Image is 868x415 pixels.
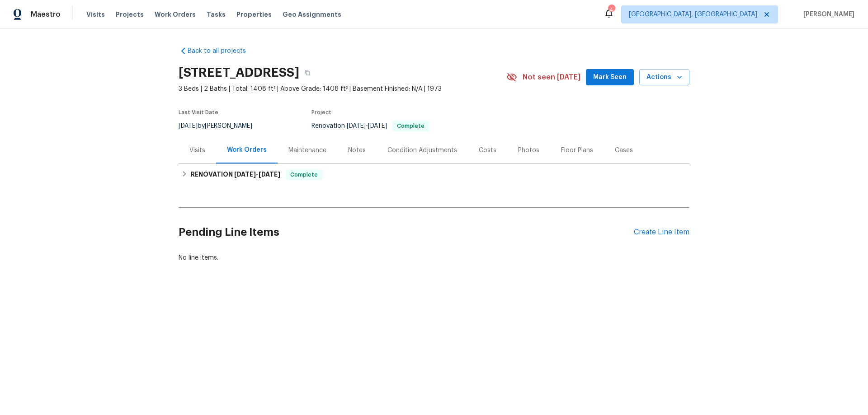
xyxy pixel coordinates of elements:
span: - [347,123,387,129]
div: by [PERSON_NAME] [179,121,263,131]
span: Project [311,110,331,115]
span: [DATE] [179,123,198,129]
div: No line items. [179,253,689,262]
div: Costs [479,146,496,155]
div: Maintenance [288,146,326,155]
span: Properties [236,10,272,19]
span: [DATE] [368,123,387,129]
span: [DATE] [234,171,256,177]
div: Condition Adjustments [387,146,457,155]
button: Mark Seen [586,69,634,86]
span: Mark Seen [593,72,627,83]
a: Back to all projects [179,47,265,56]
span: [GEOGRAPHIC_DATA], [GEOGRAPHIC_DATA] [629,10,757,19]
span: Last Visit Date [179,110,218,115]
span: Maestro [31,10,61,19]
span: [DATE] [259,171,280,177]
span: [PERSON_NAME] [800,10,854,19]
span: Visits [86,10,105,19]
span: Complete [287,170,321,179]
span: Complete [393,123,428,129]
h6: RENOVATION [191,169,280,180]
span: - [234,171,280,177]
span: 3 Beds | 2 Baths | Total: 1408 ft² | Above Grade: 1408 ft² | Basement Finished: N/A | 1973 [179,84,506,93]
div: RENOVATION [DATE]-[DATE]Complete [179,164,689,186]
span: Actions [646,72,682,83]
span: Projects [116,10,144,19]
button: Actions [639,69,689,86]
span: Tasks [207,11,226,18]
div: Notes [348,146,366,155]
h2: Pending Line Items [179,211,634,253]
span: Renovation [311,123,429,129]
div: Cases [615,146,633,155]
div: Create Line Item [634,228,689,237]
span: Work Orders [155,10,196,19]
span: Geo Assignments [283,10,341,19]
h2: [STREET_ADDRESS] [179,68,299,77]
div: Photos [518,146,539,155]
div: Work Orders [227,145,267,154]
span: Not seen [DATE] [523,73,580,82]
div: Floor Plans [561,146,593,155]
div: Visits [189,146,205,155]
div: 4 [608,5,614,14]
span: [DATE] [347,123,366,129]
button: Copy Address [299,65,316,81]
